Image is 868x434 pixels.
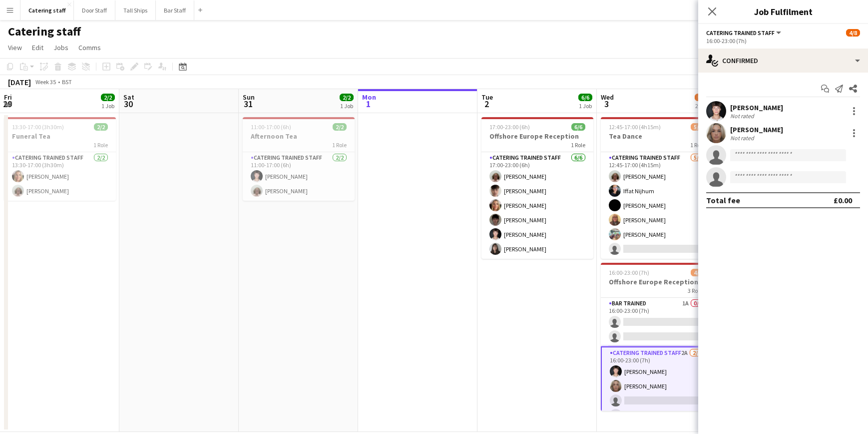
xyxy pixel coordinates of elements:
[706,37,860,45] div: 16:00-23:00 (7h)
[243,132,355,141] h3: Afternoon Tea
[101,102,114,110] div: 1 Job
[49,41,72,54] a: Jobs
[101,94,115,101] span: 2/2
[28,41,47,54] a: Edit
[601,263,713,411] app-job-card: 16:00-23:00 (7h)4/8Offshore Europe Reception3 RolesBar trained1A0/216:00-23:00 (7h) Catering trai...
[601,93,614,102] span: Wed
[706,195,740,205] div: Total fee
[698,5,868,18] h3: Job Fulfilment
[609,269,649,276] span: 16:00-23:00 (7h)
[599,98,614,110] span: 3
[62,78,72,86] div: BST
[601,346,713,426] app-card-role: Catering trained staff2A2/416:00-23:00 (7h)[PERSON_NAME][PERSON_NAME]
[123,93,134,102] span: Sat
[33,78,58,86] span: Week 35
[695,94,712,101] span: 9/14
[601,277,713,286] h3: Offshore Europe Reception
[4,93,12,102] span: Fri
[730,134,756,142] div: Not rated
[8,77,31,87] div: [DATE]
[2,98,12,110] span: 29
[243,117,355,201] app-job-card: 11:00-17:00 (6h)2/2Afternoon Tea1 RoleCatering trained staff2/211:00-17:00 (6h)[PERSON_NAME][PERS...
[156,1,194,20] button: Bar Staff
[846,29,860,37] span: 4/8
[115,1,156,20] button: Tall Ships
[578,94,592,101] span: 6/6
[481,132,593,141] h3: Offshore Europe Reception
[74,41,105,54] a: Comms
[12,123,64,131] span: 13:30-17:00 (3h30m)
[93,141,108,149] span: 1 Role
[20,1,74,20] button: Catering staff
[690,141,705,149] span: 1 Role
[74,1,115,20] button: Door Staff
[8,24,81,39] h1: Catering staff
[243,152,355,201] app-card-role: Catering trained staff2/211:00-17:00 (6h)[PERSON_NAME][PERSON_NAME]
[4,132,116,141] h3: Funeral Tea
[695,102,711,110] div: 2 Jobs
[730,103,783,112] div: [PERSON_NAME]
[706,29,775,37] span: Catering trained staff
[730,112,756,120] div: Not rated
[489,123,530,131] span: 17:00-23:00 (6h)
[340,102,353,110] div: 1 Job
[609,123,661,131] span: 12:45-17:00 (4h15m)
[53,43,68,52] span: Jobs
[78,43,101,52] span: Comms
[834,195,852,205] div: £0.00
[571,141,585,149] span: 1 Role
[340,94,354,101] span: 2/2
[571,123,585,131] span: 6/6
[601,298,713,346] app-card-role: Bar trained1A0/216:00-23:00 (7h)
[4,117,116,201] app-job-card: 13:30-17:00 (3h30m)2/2Funeral Tea1 RoleCatering trained staff2/213:30-17:00 (3h30m)[PERSON_NAME][...
[688,287,705,294] span: 3 Roles
[362,93,376,102] span: Mon
[480,98,493,110] span: 2
[241,98,255,110] span: 31
[122,98,134,110] span: 30
[332,141,347,149] span: 1 Role
[243,93,255,102] span: Sun
[8,43,22,52] span: View
[251,123,291,131] span: 11:00-17:00 (6h)
[730,125,783,134] div: [PERSON_NAME]
[698,49,868,73] div: Confirmed
[691,269,705,276] span: 4/8
[481,117,593,259] app-job-card: 17:00-23:00 (6h)6/6Offshore Europe Reception1 RoleCatering trained staff6/617:00-23:00 (6h)[PERSO...
[481,93,493,102] span: Tue
[32,43,43,52] span: Edit
[333,123,347,131] span: 2/2
[601,152,713,259] app-card-role: Catering trained staff5/612:45-17:00 (4h15m)[PERSON_NAME]Iffat Nijhum[PERSON_NAME][PERSON_NAME][P...
[579,102,592,110] div: 1 Job
[94,123,108,131] span: 2/2
[4,152,116,201] app-card-role: Catering trained staff2/213:30-17:00 (3h30m)[PERSON_NAME][PERSON_NAME]
[481,152,593,259] app-card-role: Catering trained staff6/617:00-23:00 (6h)[PERSON_NAME][PERSON_NAME][PERSON_NAME][PERSON_NAME][PER...
[4,41,26,54] a: View
[706,29,783,37] button: Catering trained staff
[601,132,713,141] h3: Tea Dance
[691,123,705,131] span: 5/6
[601,117,713,259] app-job-card: 12:45-17:00 (4h15m)5/6Tea Dance1 RoleCatering trained staff5/612:45-17:00 (4h15m)[PERSON_NAME]Iff...
[361,98,376,110] span: 1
